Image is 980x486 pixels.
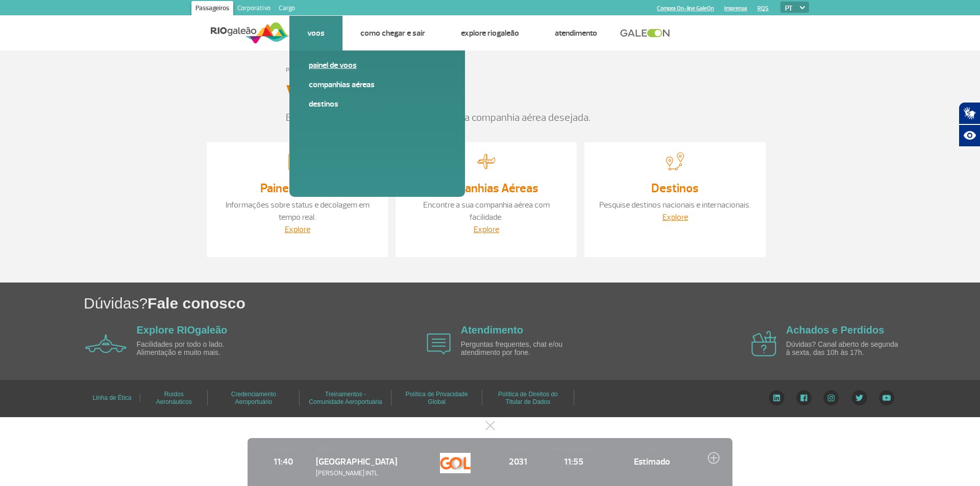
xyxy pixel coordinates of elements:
[959,124,980,147] button: Abrir recursos assistivos.
[651,181,699,196] a: Destinos
[84,293,980,314] h1: Dúvidas?
[226,200,370,222] a: Informações sobre status e decolagem em tempo real.
[316,456,397,467] span: [GEOGRAPHIC_DATA]
[607,455,698,468] span: Estimado
[461,324,523,336] a: Atendimento
[360,28,425,38] a: Como chegar e sair
[959,102,980,124] button: Abrir tradutor de língua de sinais.
[657,5,714,12] a: Compra On-line GaleOn
[309,79,446,90] a: Companhias Aéreas
[309,387,382,409] a: Treinamentos - Comunidade Aeroportuária
[286,110,694,125] p: Encontre seu voo, portão de embarque e a companhia aérea desejada.
[285,224,310,235] a: Explore
[427,334,451,354] img: airplane icon
[607,446,698,453] span: STATUS
[551,455,597,468] span: 11:55
[959,102,980,147] div: Plugin de acessibilidade da Hand Talk.
[191,1,233,17] a: Passageiros
[757,5,769,12] a: RQS
[851,390,867,405] img: Twitter
[316,446,430,453] span: DESTINO
[316,469,430,478] span: [PERSON_NAME] INTL
[769,390,785,405] img: LinkedIn
[137,324,228,336] a: Explore RIOgaleão
[496,455,541,468] span: 2031
[555,28,597,38] a: Atendimento
[231,387,276,409] a: Credenciamento Aeroportuário
[275,1,299,17] a: Cargo
[461,28,519,38] a: Explore RIOgaleão
[406,387,468,409] a: Política de Privacidade Global
[148,295,246,312] span: Fale conosco
[85,335,127,353] img: airplane icon
[309,60,446,71] a: Painel de voos
[461,341,578,356] p: Perguntas frequentes, chat e/ou atendimento por fone.
[724,5,747,12] a: Imprensa
[751,331,776,356] img: airplane icon
[498,387,558,409] a: Política de Direitos do Titular de Dados
[309,98,446,110] a: Destinos
[796,390,812,405] img: Facebook
[496,446,541,453] span: Nº DO VOO
[233,1,275,17] a: Corporativo
[137,341,254,356] p: Facilidades por todo o lado. Alimentação e muito mais.
[440,446,485,453] span: CIA AÉREA
[307,28,325,38] a: Voos
[786,341,903,356] p: Dúvidas? Canal aberto de segunda à sexta, das 10h às 17h.
[434,181,538,196] a: Companhias Aéreas
[156,387,192,409] a: Ruídos Aeronáuticos
[423,200,550,222] a: Encontre a sua companhia aérea com facilidade.
[786,324,884,336] a: Achados e Perdidos
[92,391,131,405] a: Linha de Ética
[260,181,334,196] a: Painel de voos
[260,446,306,453] span: HORÁRIO
[286,66,317,74] a: Página inicial
[663,212,688,222] a: Explore
[260,455,306,468] span: 11:40
[879,390,894,405] img: YouTube
[474,224,499,235] a: Explore
[599,200,751,210] a: Pesquise destinos nacionais e internacionais.
[823,390,839,405] img: Instagram
[551,446,597,453] span: HORÁRIO ESTIMADO
[286,81,331,106] h3: Voos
